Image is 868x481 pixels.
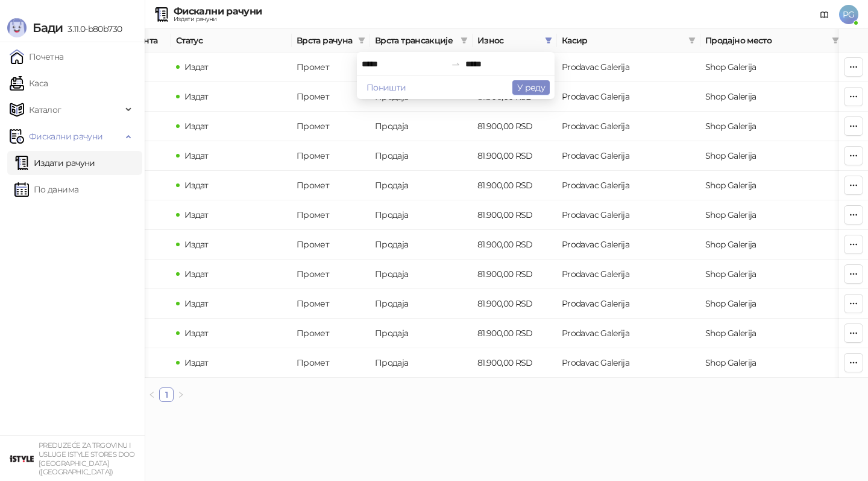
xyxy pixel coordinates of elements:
[451,59,461,69] span: swap-right
[292,289,370,319] td: Промет
[292,319,370,348] td: Промет
[545,37,552,44] span: filter
[184,209,209,220] span: Издат
[562,34,684,47] span: Касир
[473,289,557,319] td: 81.900,00 RSD
[370,171,473,200] td: Продаја
[14,177,78,202] a: По данима
[700,112,844,141] td: Shop Galerija
[688,37,696,44] span: filter
[700,319,844,348] td: Shop Galerija
[184,180,209,191] span: Издат
[458,31,470,49] span: filter
[148,391,156,398] span: left
[292,141,370,171] td: Промет
[184,328,209,339] span: Издат
[370,200,473,230] td: Продаја
[557,29,700,53] th: Касир
[700,53,844,82] td: Shop Galerija
[542,31,555,49] span: filter
[292,348,370,378] td: Промет
[292,200,370,230] td: Промет
[10,447,34,471] img: 64x64-companyLogo-77b92cf4-9946-4f36-9751-bf7bb5fd2c7d.png
[705,34,827,47] span: Продајно место
[177,391,184,398] span: right
[292,29,370,53] th: Врста рачуна
[370,319,473,348] td: Продаја
[184,91,209,102] span: Издат
[292,53,370,82] td: Промет
[557,141,700,171] td: Prodavac Galerija
[184,121,209,132] span: Издат
[7,18,27,37] img: Logo
[174,387,188,402] li: Следећа страна
[686,31,698,49] span: filter
[292,171,370,200] td: Промет
[700,171,844,200] td: Shop Galerija
[557,289,700,319] td: Prodavac Galerija
[29,98,61,122] span: Каталог
[358,37,365,44] span: filter
[356,31,368,49] span: filter
[557,319,700,348] td: Prodavac Galerija
[292,82,370,112] td: Промет
[292,112,370,141] td: Промет
[184,357,209,368] span: Издат
[473,348,557,378] td: 81.900,00 RSD
[839,5,858,24] span: PG
[557,348,700,378] td: Prodavac Galerija
[145,387,159,402] li: Претходна страна
[297,34,353,47] span: Врста рачуна
[292,230,370,260] td: Промет
[159,387,174,402] li: 1
[473,319,557,348] td: 81.900,00 RSD
[174,7,262,16] div: Фискални рачуни
[184,62,209,72] span: Издат
[461,37,468,44] span: filter
[832,37,839,44] span: filter
[370,29,473,53] th: Врста трансакције
[184,150,209,161] span: Издат
[557,260,700,289] td: Prodavac Galerija
[370,260,473,289] td: Продаја
[362,80,411,95] button: Поништи
[557,82,700,112] td: Prodavac Galerija
[10,45,64,69] a: Почетна
[473,200,557,230] td: 81.900,00 RSD
[370,230,473,260] td: Продаја
[557,230,700,260] td: Prodavac Galerija
[451,59,461,69] span: to
[171,29,292,53] th: Статус
[174,387,188,402] button: right
[557,171,700,200] td: Prodavac Galerija
[557,112,700,141] td: Prodavac Galerija
[375,34,456,47] span: Врста трансакције
[370,112,473,141] td: Продаја
[184,298,209,309] span: Издат
[160,388,173,401] a: 1
[700,289,844,319] td: Shop Galerija
[370,141,473,171] td: Продаја
[700,200,844,230] td: Shop Galerija
[473,230,557,260] td: 81.900,00 RSD
[10,71,48,95] a: Каса
[473,141,557,171] td: 81.900,00 RSD
[557,53,700,82] td: Prodavac Galerija
[700,29,844,53] th: Продајно место
[184,269,209,279] span: Издат
[184,239,209,250] span: Издат
[815,5,834,24] a: Документација
[370,289,473,319] td: Продаја
[700,141,844,171] td: Shop Galerija
[477,34,540,47] span: Износ
[145,387,159,402] button: left
[39,441,135,476] small: PREDUZEĆE ZA TRGOVINU I USLUGE ISTYLE STORES DOO [GEOGRAPHIC_DATA] ([GEOGRAPHIC_DATA])
[700,82,844,112] td: Shop Galerija
[473,171,557,200] td: 81.900,00 RSD
[292,260,370,289] td: Промет
[700,230,844,260] td: Shop Galerija
[700,348,844,378] td: Shop Galerija
[370,348,473,378] td: Продаја
[473,260,557,289] td: 81.900,00 RSD
[174,16,262,22] div: Издати рачуни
